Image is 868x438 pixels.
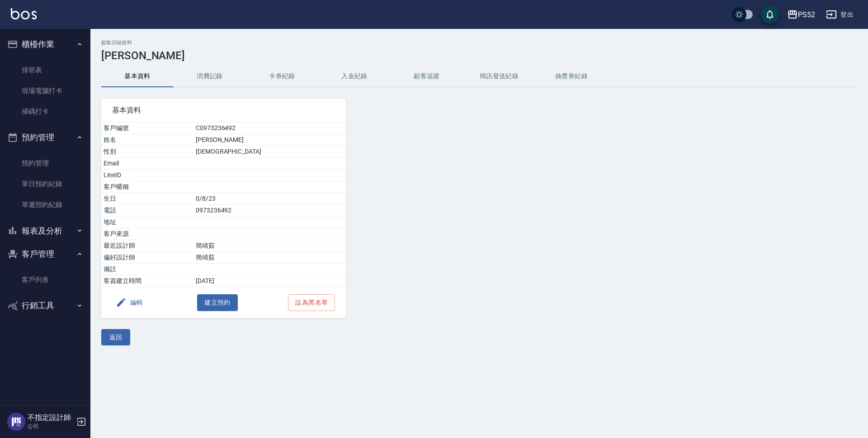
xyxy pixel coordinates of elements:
img: Person [7,413,25,431]
button: 客戶管理 [4,242,87,266]
a: 客戶列表 [4,269,87,290]
button: 抽獎券紀錄 [535,66,608,87]
button: 預約管理 [4,126,87,149]
td: 0/8/23 [193,193,346,205]
button: 編輯 [112,294,147,311]
div: PS52 [798,9,815,20]
td: 備註 [101,264,193,275]
button: 顧客追蹤 [391,66,463,87]
button: 行銷工具 [4,294,87,317]
a: 掃碼打卡 [4,101,87,122]
td: 最近設計師 [101,240,193,252]
a: 現場電腦打卡 [4,80,87,101]
td: 客戶暱稱 [101,181,193,193]
td: 客資建立時間 [101,275,193,287]
td: C0973236492 [193,122,346,134]
td: [DATE] [193,275,346,287]
button: 櫃檯作業 [4,33,87,56]
td: LineID [101,170,193,181]
a: 預約管理 [4,153,87,174]
h3: [PERSON_NAME] [101,49,857,62]
button: 報表及分析 [4,219,87,243]
button: 入金紀錄 [318,66,391,87]
button: 登出 [822,6,857,23]
button: 簡訊發送紀錄 [463,66,535,87]
a: 單週預約紀錄 [4,194,87,215]
a: 單日預約紀錄 [4,174,87,194]
td: 性別 [101,146,193,158]
td: 簡靖茹 [193,252,346,264]
td: 電話 [101,205,193,217]
td: 客戶來源 [101,228,193,240]
td: 0973236492 [193,205,346,217]
button: PS52 [783,5,819,24]
td: [PERSON_NAME] [193,134,346,146]
h5: 不指定設計師 [28,413,74,422]
td: 地址 [101,217,193,228]
img: Logo [11,8,37,19]
p: 公司 [28,422,74,430]
button: 返回 [101,329,130,346]
span: 基本資料 [112,106,335,115]
button: 建立預約 [197,294,238,311]
td: 生日 [101,193,193,205]
button: 基本資料 [101,66,174,87]
td: 客戶編號 [101,122,193,134]
button: 消費記錄 [174,66,246,87]
td: [DEMOGRAPHIC_DATA] [193,146,346,158]
td: 姓名 [101,134,193,146]
button: save [761,5,779,24]
td: Email [101,158,193,170]
a: 排班表 [4,60,87,80]
button: 卡券紀錄 [246,66,318,87]
h2: 顧客詳細資料 [101,40,857,46]
button: 設為黑名單 [288,294,335,311]
td: 偏好設計師 [101,252,193,264]
td: 簡靖茹 [193,240,346,252]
